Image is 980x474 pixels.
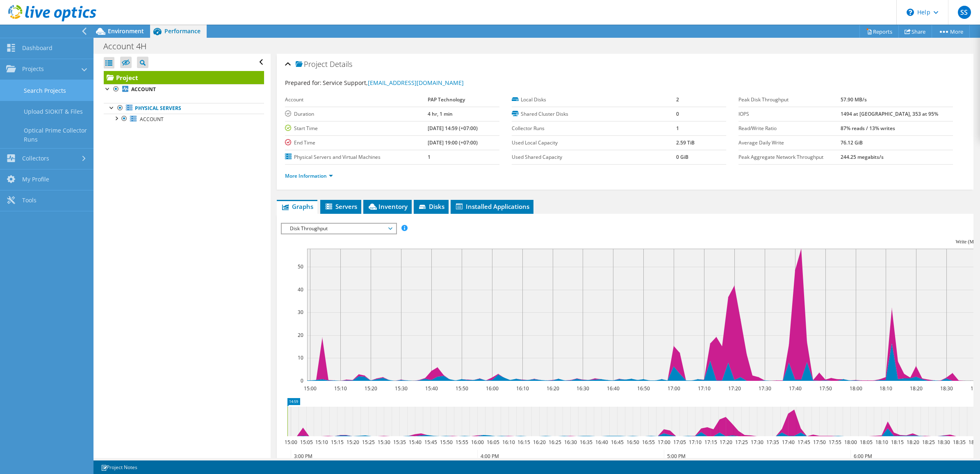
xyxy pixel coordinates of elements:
text: 18:20 [910,385,923,392]
text: 20 [298,332,303,339]
a: Share [898,25,932,38]
text: 15:15 [331,439,344,446]
a: ACCOUNT [104,114,264,124]
a: Project [104,71,264,84]
label: Read/Write Ratio [738,124,841,133]
label: Physical Servers and Virtual Machines [285,153,428,161]
span: Servers [324,202,357,211]
text: 17:40 [789,385,802,392]
text: 16:25 [549,439,561,446]
text: 16:30 [577,385,589,392]
b: [DATE] 19:00 (+07:00) [428,139,478,146]
h1: Account 4H [100,42,159,51]
text: 17:10 [698,385,711,392]
text: 15:20 [365,385,377,392]
text: 17:20 [720,439,732,446]
label: IOPS [738,110,841,118]
text: 16:55 [642,439,655,446]
text: 17:00 [668,385,680,392]
b: ACCOUNT [131,86,156,93]
label: Start Time [285,124,428,133]
b: 1 [428,153,431,160]
text: 18:25 [922,439,935,446]
text: 17:50 [819,385,832,392]
b: 2 [676,96,679,103]
text: 16:20 [547,385,559,392]
text: 15:35 [393,439,406,446]
a: Physical Servers [104,103,264,114]
text: 16:40 [607,385,620,392]
text: 16:35 [580,439,593,446]
text: 15:20 [346,439,359,446]
span: Project [296,60,328,69]
text: 18:10 [880,385,892,392]
text: 16:00 [471,439,484,446]
text: 17:55 [829,439,841,446]
text: 15:10 [315,439,328,446]
a: ACCOUNT [104,84,264,95]
text: 18:35 [953,439,966,446]
text: 15:55 [456,439,468,446]
text: 50 [298,263,303,270]
b: 1494 at [GEOGRAPHIC_DATA], 353 at 95% [841,110,938,117]
span: Performance [164,27,201,35]
text: 18:20 [907,439,919,446]
b: 244.25 megabits/s [841,153,884,160]
text: 15:30 [395,385,408,392]
text: 40 [298,286,303,293]
text: 16:00 [486,385,499,392]
text: 15:25 [362,439,375,446]
text: 17:05 [673,439,686,446]
text: 15:50 [440,439,453,446]
label: Account [285,96,428,104]
text: 15:00 [285,439,297,446]
text: 15:05 [300,439,313,446]
span: Environment [108,27,144,35]
text: 0 [301,377,303,384]
text: 17:30 [759,385,771,392]
span: ACCOUNT [140,116,164,123]
text: 16:20 [533,439,546,446]
span: Disks [418,202,444,211]
label: Shared Cluster Disks [512,110,676,118]
text: 15:40 [409,439,422,446]
label: Local Disks [512,96,676,104]
text: 16:15 [517,439,530,446]
text: 15:45 [424,439,437,446]
label: Used Local Capacity [512,139,676,147]
b: 57.90 MB/s [841,96,867,103]
label: Collector Runs [512,124,676,133]
text: 16:50 [627,439,639,446]
text: 16:30 [564,439,577,446]
label: Prepared for: [285,79,321,87]
b: 87% reads / 13% writes [841,125,895,132]
a: Project Notes [95,462,143,472]
label: Duration [285,110,428,118]
text: 18:15 [891,439,904,446]
text: 18:00 [844,439,857,446]
text: 18:30 [937,439,950,446]
span: Service Support, [323,79,464,87]
text: 15:40 [425,385,438,392]
a: Reports [859,25,899,38]
text: 17:25 [735,439,748,446]
text: 30 [298,309,303,316]
span: Disk Throughput [286,224,391,234]
label: Peak Disk Throughput [738,96,841,104]
b: [DATE] 14:59 (+07:00) [428,125,478,132]
a: More Information [285,172,333,179]
text: 16:40 [595,439,608,446]
text: 17:15 [704,439,717,446]
text: 18:30 [940,385,953,392]
b: 1 [676,125,679,132]
svg: \n [907,9,914,16]
text: 15:30 [378,439,390,446]
text: 16:50 [637,385,650,392]
b: 76.12 GiB [841,139,863,146]
span: SS [958,6,971,19]
text: 16:10 [516,385,529,392]
text: 15:00 [304,385,317,392]
label: Used Shared Capacity [512,153,676,161]
text: 18:00 [850,385,862,392]
text: 17:30 [751,439,763,446]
